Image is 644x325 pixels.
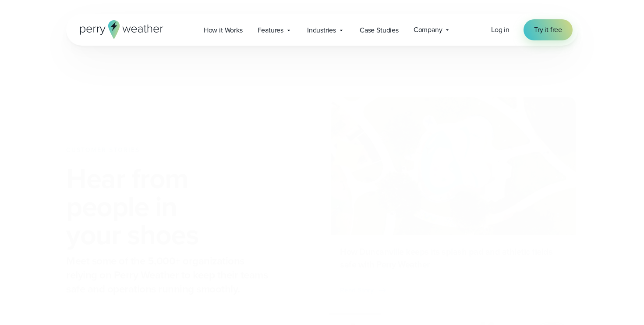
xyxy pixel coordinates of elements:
a: Case Studies [352,21,406,39]
span: Try it free [534,25,562,35]
span: Features [258,25,283,36]
span: Company [414,25,442,35]
a: How it Works [196,21,250,39]
span: Industries [307,25,336,36]
span: How it Works [204,25,243,36]
a: Try it free [524,19,573,40]
span: Log in [491,25,510,35]
span: Case Studies [360,25,399,36]
a: Log in [491,25,510,35]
